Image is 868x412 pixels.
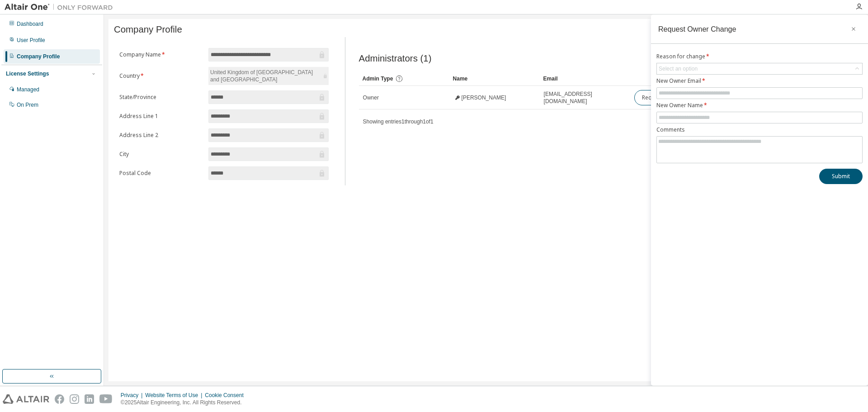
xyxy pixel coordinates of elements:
span: Administrators (1) [359,53,432,64]
label: Postal Code [119,170,203,177]
div: License Settings [6,70,49,77]
span: Showing entries 1 through 1 of 1 [363,118,434,125]
label: State/Province [119,94,203,101]
label: Country [119,72,203,80]
img: facebook.svg [55,394,64,404]
label: Comments [656,126,863,133]
button: Request Owner Change [634,90,711,105]
div: Cookie Consent [205,392,249,399]
img: Altair One [5,3,118,12]
label: City [119,151,203,158]
span: [PERSON_NAME] [462,94,506,101]
span: Owner [363,94,379,101]
div: Email [543,71,627,86]
div: Company Profile [17,53,60,60]
p: © 2025 Altair Engineering, Inc. All Rights Reserved. [121,399,249,407]
label: Address Line 2 [119,132,203,139]
div: Managed [17,86,39,93]
img: youtube.svg [99,394,113,404]
button: Submit [819,169,863,184]
span: Company Profile [114,24,182,35]
div: Name [453,71,536,86]
div: Request Owner Change [658,25,736,33]
div: Select an option [657,63,862,74]
img: altair_logo.svg [3,394,49,404]
label: New Owner Email [656,77,863,85]
span: [EMAIL_ADDRESS][DOMAIN_NAME] [544,90,626,105]
label: Reason for change [656,53,863,60]
div: User Profile [17,37,45,44]
div: On Prem [17,101,38,109]
label: New Owner Name [656,102,863,109]
span: Admin Type [363,76,393,82]
div: United Kingdom of [GEOGRAPHIC_DATA] and [GEOGRAPHIC_DATA] [208,67,329,85]
div: Select an option [659,65,698,72]
div: Privacy [121,392,145,399]
div: Dashboard [17,20,43,28]
div: United Kingdom of [GEOGRAPHIC_DATA] and [GEOGRAPHIC_DATA] [209,67,321,85]
label: Address Line 1 [119,113,203,120]
img: linkedin.svg [85,394,94,404]
label: Company Name [119,51,203,58]
img: instagram.svg [70,394,79,404]
div: Website Terms of Use [145,392,205,399]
